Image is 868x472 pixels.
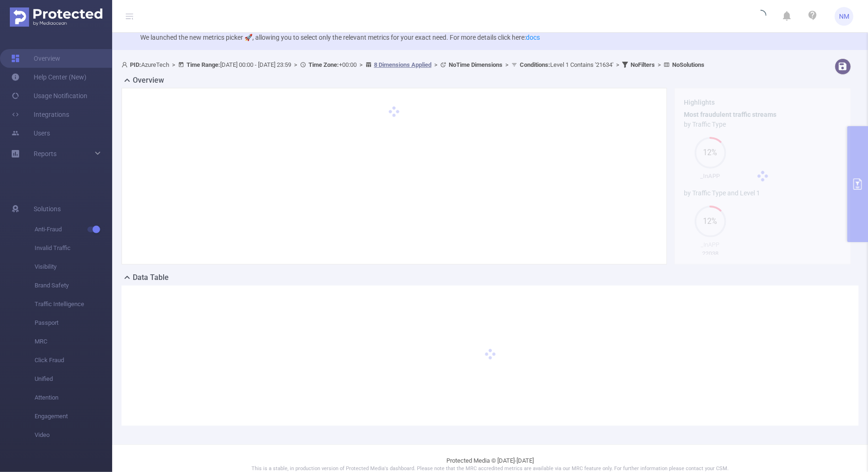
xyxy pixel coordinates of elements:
span: Anti-Fraud [35,220,112,239]
span: Brand Safety [35,276,112,295]
u: 8 Dimensions Applied [374,61,431,68]
b: No Solutions [672,61,704,68]
span: Attention [35,388,112,407]
h2: Data Table [133,272,169,283]
a: Reports [34,144,57,163]
a: Integrations [11,105,69,124]
a: docs [526,34,540,41]
span: Invalid Traffic [35,239,112,257]
span: Passport [35,314,112,332]
span: > [357,61,366,68]
a: Users [11,124,50,143]
b: Time Zone: [308,61,339,68]
span: Reports [34,150,57,157]
span: Level 1 Contains '21634' [520,61,613,68]
span: Traffic Intelligence [35,295,112,314]
span: Engagement [35,407,112,426]
b: No Filters [631,61,655,68]
i: icon: loading [755,10,767,23]
span: > [431,61,440,68]
span: > [502,61,511,68]
span: AzureTech [DATE] 00:00 - [DATE] 23:59 +00:00 [122,61,704,68]
span: Video [35,426,112,444]
span: NM [839,7,849,26]
span: > [655,61,664,68]
i: icon: user [122,62,130,68]
a: Overview [11,49,60,68]
b: No Time Dimensions [449,61,502,68]
span: Solutions [34,200,61,218]
img: Protected Media [10,7,102,27]
span: MRC [35,332,112,351]
b: Conditions : [520,61,550,68]
a: Help Center (New) [11,68,86,86]
span: We launched the new metrics picker 🚀, allowing you to select only the relevant metrics for your e... [140,34,540,41]
span: > [291,61,300,68]
b: PID: [130,61,141,68]
span: Visibility [35,257,112,276]
span: Click Fraud [35,351,112,370]
span: > [169,61,178,68]
span: Unified [35,370,112,388]
a: Usage Notification [11,86,87,105]
span: > [613,61,622,68]
b: Time Range: [187,61,220,68]
h2: Overview [133,75,164,86]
